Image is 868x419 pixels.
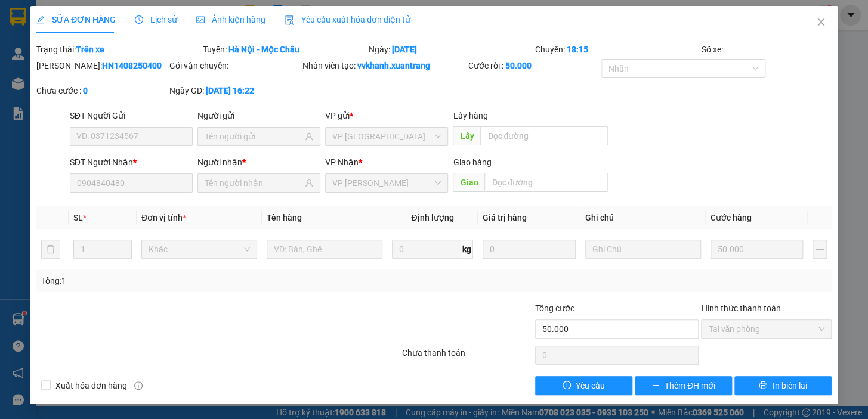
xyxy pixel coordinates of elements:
[197,156,320,169] div: Người nhận
[267,213,302,222] span: Tên hàng
[535,376,632,395] button: exclamation-circleYêu cầu
[535,303,574,313] span: Tổng cước
[585,240,701,259] input: Ghi Chú
[70,109,193,122] div: SĐT Người Gửi
[534,43,700,56] div: Chuyến:
[701,303,780,313] label: Hình thức thanh toán
[480,126,608,145] input: Dọc đường
[711,213,752,222] span: Cước hàng
[453,126,480,145] span: Lấy
[302,59,467,72] div: Nhân viên tạo:
[228,45,299,54] b: Hà Nội - Mộc Châu
[483,240,576,259] input: 0
[461,240,473,259] span: kg
[332,174,441,192] span: VP MỘC CHÂU
[134,381,143,390] span: info-circle
[401,346,534,367] div: Chưa thanh toán
[76,45,104,54] b: Trên xe
[41,240,60,259] button: delete
[36,59,167,72] div: [PERSON_NAME]:
[41,274,336,287] div: Tổng: 1
[70,156,193,169] div: SĐT Người Nhận
[367,43,534,56] div: Ngày:
[505,61,532,70] b: 50.000
[759,381,767,390] span: printer
[567,45,588,54] b: 18:15
[468,59,599,72] div: Cước rồi :
[169,84,300,97] div: Ngày GD:
[305,132,313,141] span: user
[73,213,83,222] span: SL
[149,240,250,258] span: Khác
[325,109,448,122] div: VP gửi
[197,109,320,122] div: Người gửi
[332,128,441,145] span: VP HÀ NỘI
[708,320,824,338] span: Tại văn phòng
[411,213,453,222] span: Định lượng
[196,15,265,24] span: Ảnh kiện hàng
[169,59,300,72] div: Gói vận chuyển:
[453,111,487,120] span: Lấy hàng
[484,173,608,192] input: Dọc đường
[36,15,45,24] span: edit
[563,381,571,390] span: exclamation-circle
[580,206,706,229] th: Ghi chú
[483,213,527,222] span: Giá trị hàng
[205,176,302,190] input: Tên người nhận
[813,240,827,259] button: plus
[453,157,491,167] span: Giao hàng
[576,379,605,392] span: Yêu cầu
[36,15,116,24] span: SỬA ĐƠN HÀNG
[267,240,382,259] input: VD: Bàn, Ghế
[285,15,410,24] span: Yêu cầu xuất hóa đơn điện tử
[285,15,294,25] img: icon
[700,43,833,56] div: Số xe:
[206,86,254,95] b: [DATE] 16:22
[392,45,417,54] b: [DATE]
[635,376,732,395] button: plusThêm ĐH mới
[205,130,302,143] input: Tên người gửi
[135,15,177,24] span: Lịch sử
[665,379,715,392] span: Thêm ĐH mới
[651,381,660,390] span: plus
[201,43,367,56] div: Tuyến:
[325,157,359,167] span: VP Nhận
[711,240,804,259] input: 0
[804,6,838,39] button: Close
[772,379,807,392] span: In biên lai
[83,86,88,95] b: 0
[35,43,202,56] div: Trạng thái:
[734,376,832,395] button: printerIn biên lai
[102,61,162,70] b: HN1408250400
[357,61,430,70] b: vvkhanh.xuantrang
[816,17,826,27] span: close
[36,84,167,97] div: Chưa cước :
[141,213,186,222] span: Đơn vị tính
[135,15,143,24] span: clock-circle
[51,379,132,392] span: Xuất hóa đơn hàng
[196,15,205,24] span: picture
[453,173,484,192] span: Giao
[305,179,313,187] span: user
